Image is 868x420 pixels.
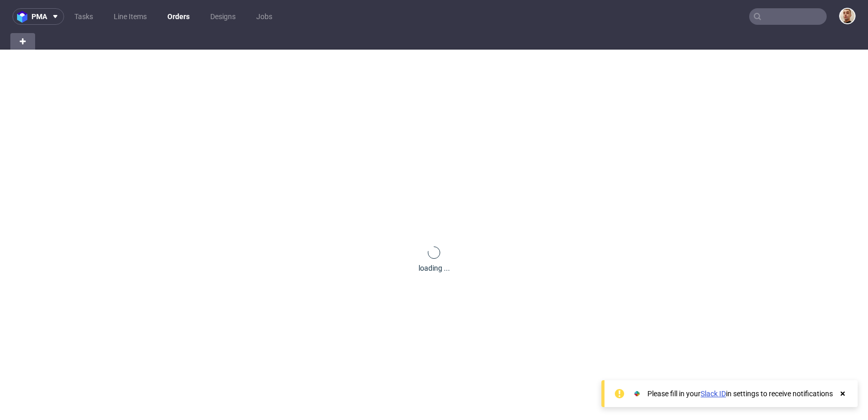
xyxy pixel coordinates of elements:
[250,8,278,25] a: Jobs
[12,8,64,25] button: pma
[17,11,32,23] img: logo
[32,13,47,20] span: pma
[632,388,642,399] img: Slack
[647,388,833,399] div: Please fill in your in settings to receive notifications
[840,9,855,23] img: Bartłomiej Leśniczuk
[204,8,242,25] a: Designs
[701,390,726,398] a: Slack ID
[419,263,450,273] div: loading ...
[161,8,196,25] a: Orders
[107,8,153,25] a: Line Items
[68,8,99,25] a: Tasks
